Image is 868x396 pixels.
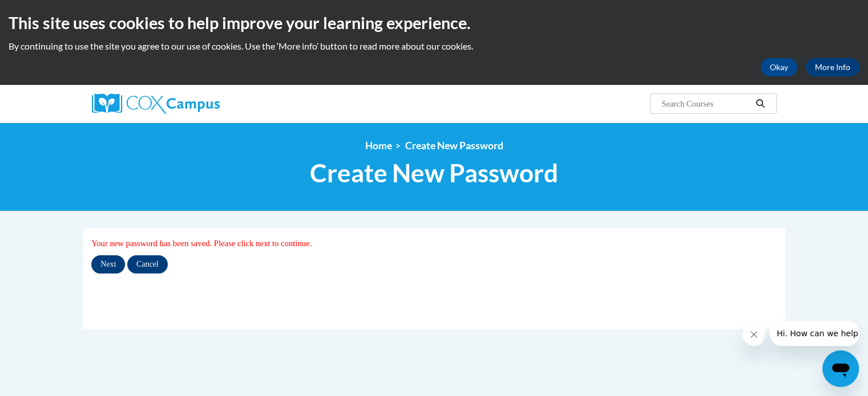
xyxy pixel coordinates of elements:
span: Hi. How can we help? [7,8,92,17]
iframe: Close message [742,323,765,346]
iframe: Message from company [770,321,859,346]
input: Search Courses [660,97,752,111]
img: Cox Campus [92,93,220,114]
p: By continuing to use the site you agree to our use of cookies. Use the ‘More info’ button to read... [9,40,859,52]
button: Okay [761,58,797,76]
input: Cancel [127,255,168,273]
span: Your new password has been saved. Please click next to continue. [91,239,312,248]
a: Cox Campus [92,93,309,114]
a: Home [365,140,392,152]
input: Next [91,255,125,273]
a: More Info [806,58,859,76]
button: Search [752,97,769,111]
h2: This site uses cookies to help improve your learning experience. [9,11,859,34]
iframe: Button to launch messaging window [822,350,859,387]
span: Create New Password [310,158,558,188]
span: Create New Password [405,140,503,152]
